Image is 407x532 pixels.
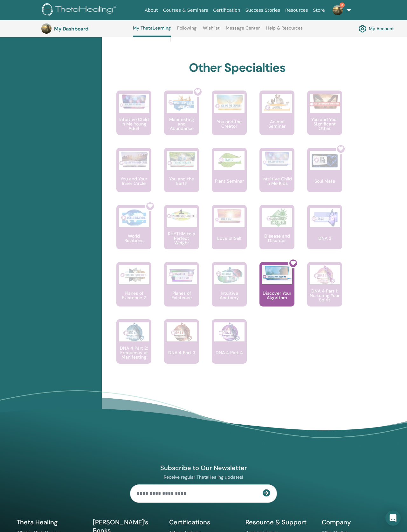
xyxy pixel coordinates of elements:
img: Love of Self [214,208,245,224]
a: DNA 4 Part 3 DNA 4 Part 3 [164,319,199,376]
a: Planes of Existence Planes of Existence [164,262,199,319]
a: RHYTHM to a Perfect Weight RHYTHM to a Perfect Weight [164,205,199,262]
img: Soul Mate [310,151,340,170]
p: DNA 4 Part 2: Frequency of Manifesting [116,346,151,359]
img: You and Your Significant Other [310,94,340,109]
p: You and Your Significant Other [307,117,342,131]
a: Planes of Existence 2 Planes of Existence 2 [116,262,151,319]
a: My ThetaLearning [133,25,171,37]
img: default.jpg [333,5,343,15]
img: DNA 4 Part 2: Frequency of Manifesting [119,322,149,341]
a: Discover Your Algorithm Discover Your Algorithm [259,262,294,319]
a: You and the Creator You and the Creator [212,91,247,148]
p: Love of Self [215,236,244,240]
a: Intuitive Child In Me Young Adult Intuitive Child In Me Young Adult [116,91,151,148]
img: logo.png [42,3,118,17]
img: Planes of Existence [167,265,197,284]
span: 3 [340,3,345,8]
a: Disease and Disorder Disease and Disorder [259,205,294,262]
h2: Other Specialties [189,61,286,75]
a: Soul Mate Soul Mate [307,148,342,205]
p: DNA 4 Part 4 [213,350,245,355]
img: You and Your Inner Circle [119,151,149,168]
h3: My Dashboard [54,26,118,32]
a: You and Your Significant Other You and Your Significant Other [307,91,342,148]
img: You and the Creator [214,94,245,111]
p: Disease and Disorder [259,234,294,243]
p: Intuitive Anatomy [212,291,247,300]
a: You and the Earth You and the Earth [164,148,199,205]
p: Planes of Existence [164,291,199,300]
p: RHYTHM to a Perfect Weight [164,232,199,245]
a: Resources [283,4,311,16]
a: About [142,4,160,16]
a: DNA 4 Part 1: Nurturing Your Spirit DNA 4 Part 1: Nurturing Your Spirit [307,262,342,319]
img: Intuitive Anatomy [214,265,245,284]
img: Manifesting and Abundance [167,94,197,113]
a: Wishlist [203,25,220,36]
p: Receive regular ThetaHealing updates! [130,474,277,480]
a: DNA 4 Part 2: Frequency of Manifesting DNA 4 Part 2: Frequency of Manifesting [116,319,151,376]
img: DNA 3 [310,208,340,227]
a: Plant Seminar Plant Seminar [212,148,247,205]
img: DNA 4 Part 1: Nurturing Your Spirit [310,265,340,284]
a: Following [177,25,197,36]
img: Animal Seminar [262,94,292,113]
p: DNA 4 Part 3 [166,350,198,355]
p: DNA 3 [316,236,334,240]
img: Discover Your Algorithm [262,265,292,281]
a: Courses & Seminars [161,4,211,16]
img: DNA 4 Part 4 [214,322,245,341]
a: DNA 4 Part 4 DNA 4 Part 4 [212,319,247,376]
img: Planes of Existence 2 [119,265,149,284]
a: Manifesting and Abundance Manifesting and Abundance [164,91,199,148]
p: Manifesting and Abundance [164,117,199,131]
img: Plant Seminar [214,151,245,170]
p: World Relations [116,234,151,243]
p: Animal Seminar [259,119,294,128]
img: RHYTHM to a Perfect Weight [167,208,197,223]
a: World Relations World Relations [116,205,151,262]
p: Intuitive Child In Me Kids [259,177,294,185]
img: You and the Earth [167,151,197,168]
p: Planes of Existence 2 [116,291,151,300]
a: Help & Resources [266,25,303,36]
p: You and the Creator [212,119,247,128]
a: DNA 3 DNA 3 [307,205,342,262]
div: Open Intercom Messenger [385,510,401,526]
a: Intuitive Child In Me Kids Intuitive Child In Me Kids [259,148,294,205]
h5: Certifications [169,518,238,526]
img: cog.svg [359,23,366,34]
img: DNA 4 Part 3 [167,322,197,341]
a: Love of Self Love of Self [212,205,247,262]
img: Disease and Disorder [262,208,292,227]
img: default.jpg [41,24,52,34]
a: Intuitive Anatomy Intuitive Anatomy [212,262,247,319]
img: Intuitive Child In Me Kids [262,151,292,166]
a: My Account [359,23,394,34]
h4: Subscribe to Our Newsletter [130,464,277,472]
p: Intuitive Child In Me Young Adult [116,117,151,131]
a: Certification [210,4,243,16]
img: Intuitive Child In Me Young Adult [119,94,149,109]
p: DNA 4 Part 1: Nurturing Your Spirit [307,289,342,302]
a: Store [311,4,328,16]
img: World Relations [119,208,149,227]
p: You and Your Inner Circle [116,177,151,185]
p: You and the Earth [164,177,199,185]
h5: Theta Healing [17,518,85,526]
p: Plant Seminar [212,179,246,183]
h5: Resource & Support [245,518,314,526]
p: Discover Your Algorithm [259,291,294,300]
a: Message Center [226,25,260,36]
a: Success Stories [243,4,283,16]
a: You and Your Inner Circle You and Your Inner Circle [116,148,151,205]
h5: Company [322,518,390,526]
a: Animal Seminar Animal Seminar [259,91,294,148]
